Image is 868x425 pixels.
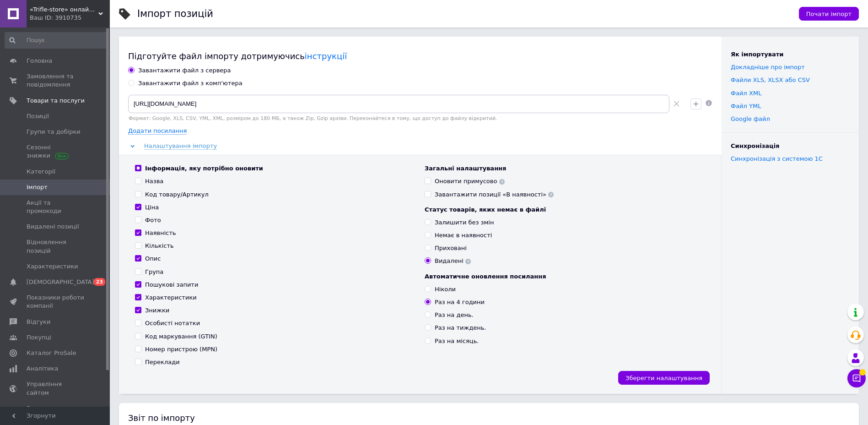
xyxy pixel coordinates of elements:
div: Опис [145,255,161,263]
div: Наявність [145,229,176,237]
div: Раз на 4 години [435,298,485,306]
a: Google файл [731,115,770,122]
div: Переклади [145,358,180,366]
span: Каталог ProSale [27,349,76,357]
div: Залишити без змін [435,218,494,227]
div: Інформація, яку потрібно оновити [145,164,263,173]
span: Відновлення позицій [27,238,85,255]
div: Знижки [145,306,169,315]
div: Раз на день. [435,311,474,319]
a: Докладніше про імпорт [731,64,805,71]
div: Раз на тиждень. [435,324,486,332]
span: Головна [27,57,52,65]
div: Кількість [145,242,174,250]
div: Синхронізація [731,142,850,150]
div: Характеристики [145,294,197,302]
div: Загальні налаштування [425,164,705,173]
span: Групи та добірки [27,128,81,136]
span: Замовлення та повідомлення [27,72,85,89]
a: Синхронізація з системою 1С [731,155,823,162]
div: Раз на місяць. [435,337,479,345]
button: Почати імпорт [799,7,859,21]
div: Видалені [435,257,471,265]
div: Ціна [145,203,159,212]
div: Оновити примусово [435,177,505,185]
a: Файл YML [731,103,761,109]
span: Гаманець компанії [27,404,85,421]
input: Вкажіть посилання [128,95,669,113]
button: Зберегти налаштування [618,371,710,385]
span: Імпорт [27,183,48,191]
span: Категорії [27,168,55,176]
span: «Trifle-store» онлайн магазин [30,5,98,14]
span: Відгуки [27,318,50,326]
div: Код маркування (GTIN) [145,332,217,341]
span: Аналітика [27,365,58,373]
a: Файли ХLS, XLSX або CSV [731,76,810,83]
input: Пошук [5,32,108,49]
h1: Імпорт позицій [137,8,213,19]
span: 23 [94,278,105,286]
span: Налаштування імпорту [144,142,217,150]
span: Почати імпорт [806,11,852,17]
div: Як імпортувати [731,50,850,59]
span: Акції та промокоди [27,199,85,215]
div: Статус товарів, яких немає в файлі [425,206,705,214]
div: Звіт по імпорту [128,412,850,424]
div: Група [145,268,163,276]
span: Сезонні знижки [27,143,85,160]
button: Чат з покупцем [847,369,866,387]
span: Покупці [27,333,51,342]
div: Код товару/Артикул [145,191,209,199]
div: Завантажити файл з комп'ютера [138,79,243,87]
div: Приховані [435,244,467,252]
div: Назва [145,177,163,185]
span: [DEMOGRAPHIC_DATA] [27,278,94,286]
a: Файл XML [731,90,761,97]
div: Завантажити позиції «В наявності» [435,191,554,199]
div: Пошукові запити [145,281,198,289]
div: Автоматичне оновлення посилання [425,272,705,281]
span: Характеристики [27,262,78,271]
div: Підготуйте файл імпорту дотримуючись [128,50,712,62]
div: Ніколи [435,285,456,294]
span: Показники роботи компанії [27,294,85,310]
div: Номер пристрою (MPN) [145,345,217,354]
span: Товари та послуги [27,97,85,105]
span: Видалені позиції [27,223,79,231]
div: Ваш ID: 3910735 [30,14,110,22]
div: Формат: Google, XLS, CSV, YML, XML, розміром до 180 МБ, а також Zip, Gzip архіви. Переконайтеся в... [128,115,683,121]
div: Фото [145,216,161,224]
span: Управління сайтом [27,380,85,397]
a: інструкції [305,51,347,61]
div: Завантажити файл з сервера [138,66,231,75]
span: Зберегти налаштування [625,375,702,381]
div: Немає в наявності [435,231,492,240]
span: Додати посилання [128,127,187,135]
div: Особисті нотатки [145,319,200,327]
span: Позиції [27,112,49,120]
